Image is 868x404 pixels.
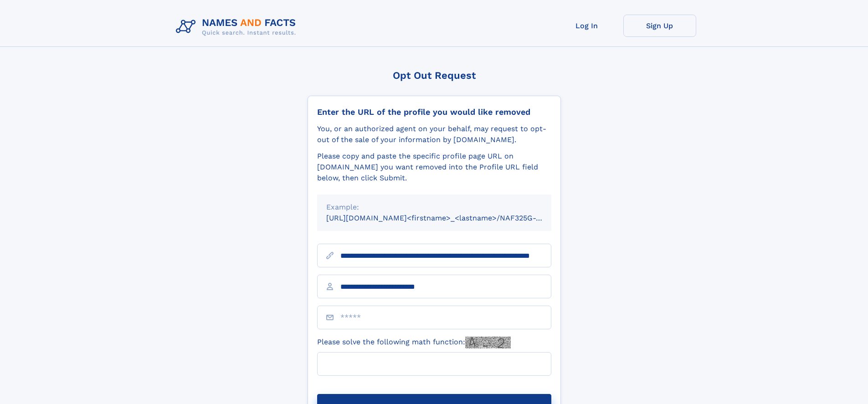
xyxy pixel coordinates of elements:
div: Please copy and paste the specific profile page URL on [DOMAIN_NAME] you want removed into the Pr... [317,151,551,184]
div: You, or an authorized agent on your behalf, may request to opt-out of the sale of your informatio... [317,123,551,145]
a: Log In [550,15,623,37]
div: Opt Out Request [308,70,561,81]
label: Please solve the following math function: [317,337,511,348]
img: Logo Names and Facts [172,15,303,39]
div: Example: [326,202,542,213]
a: Sign Up [623,15,696,37]
div: Enter the URL of the profile you would like removed [317,107,551,117]
small: [URL][DOMAIN_NAME]<firstname>_<lastname>/NAF325G-xxxxxxxx [326,214,569,222]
